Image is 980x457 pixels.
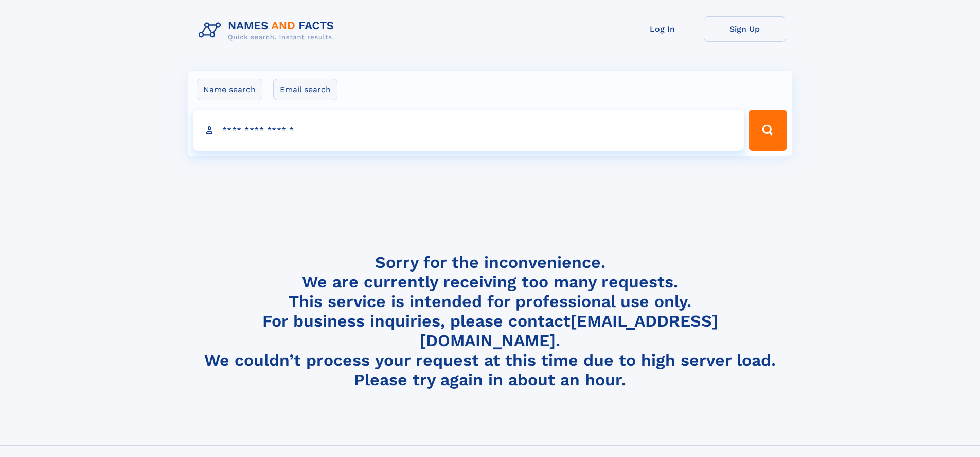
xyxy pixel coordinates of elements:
[194,252,786,390] h4: Sorry for the inconvenience. We are currently receiving too many requests. This service is intend...
[749,110,787,151] button: Search Button
[420,311,718,350] a: [EMAIL_ADDRESS][DOMAIN_NAME]
[704,16,786,42] a: Sign Up
[194,16,343,44] img: Logo Names and Facts
[621,16,704,42] a: Log In
[193,110,744,151] input: search input
[273,79,337,100] label: Email search
[197,79,262,100] label: Name search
